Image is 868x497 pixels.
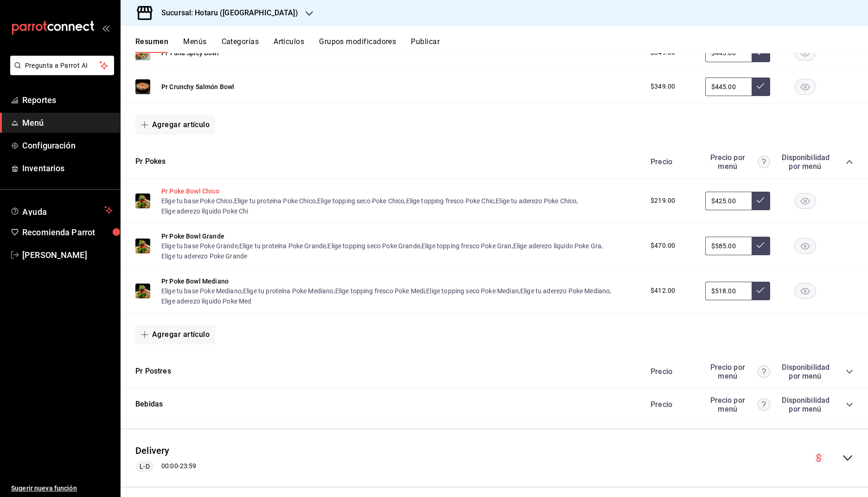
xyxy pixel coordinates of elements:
button: Elige aderezo líquido Poke Chi [161,207,249,216]
div: 00:00 - 23:59 [135,461,196,472]
button: Categorías [222,37,259,53]
button: Grupos modificadores [319,37,396,53]
button: Elige tu proteína Poke Chico [234,196,316,206]
a: Pregunta a Parrot AI [6,67,114,77]
img: Preview [135,239,150,253]
button: Elige topping fresco Poke Medi [335,286,425,296]
button: Elige topping seco Poke Median [426,286,519,296]
span: Menú [22,116,113,129]
button: Delivery [135,444,170,458]
div: Precio por menú [705,396,770,413]
div: Precio [641,157,701,166]
button: Elige tu base Poke Mediano [161,286,242,296]
button: Agregar artículo [135,115,215,135]
span: Configuración [22,139,113,152]
span: Pregunta a Parrot AI [25,61,100,71]
span: $219.00 [651,196,675,206]
button: collapse-category-row [846,401,853,408]
button: Pregunta a Parrot AI [10,56,114,75]
button: Pr Tuna Spicy Bowl [161,48,219,58]
div: navigation tabs [135,37,868,53]
button: Elige aderezo líquido Poke Gra [513,241,602,251]
button: Elige topping seco Poke Grande [327,241,420,251]
div: Disponibilidad por menú [782,153,828,171]
button: Bebidas [135,399,163,410]
button: Elige tu base Poke Chico [161,196,233,206]
span: L-D [136,462,153,471]
span: Ayuda [22,205,101,216]
button: Artículos [274,37,304,53]
div: Precio por menú [705,363,770,381]
div: Disponibilidad por menú [782,363,828,381]
input: Sin ajuste [705,282,752,300]
input: Sin ajuste [705,77,752,96]
span: Sugerir nueva función [11,484,113,493]
input: Sin ajuste [705,192,752,210]
button: Pr Poke Bowl Grande [161,232,224,241]
button: Agregar artículo [135,325,215,344]
span: $412.00 [651,286,675,296]
button: open_drawer_menu [102,24,109,32]
button: collapse-category-row [846,368,853,375]
img: Preview [135,284,150,298]
div: Disponibilidad por menú [782,396,828,413]
span: Recomienda Parrot [22,226,113,239]
button: Publicar [411,37,440,53]
span: Inventarios [22,162,113,174]
button: Elige tu aderezo Poke Mediano [520,286,610,296]
button: Elige tu proteína Poke Mediano [243,286,334,296]
img: Preview [135,79,150,94]
span: Reportes [22,94,113,106]
button: Elige tu base Poke Grande [161,241,238,251]
div: collapse-menu-row [121,437,868,480]
div: , , , , , [161,241,641,261]
button: Elige tu aderezo Poke Chico [496,196,576,206]
button: Pr Crunchy Salmón Bowl [161,82,234,91]
h3: Sucursal: Hotaru ([GEOGRAPHIC_DATA]) [154,7,298,19]
img: Preview [135,194,150,208]
button: Elige tu proteína Poke Grande [239,241,326,251]
button: Pr Poke Bowl Chico [161,187,219,196]
div: , , , , , [161,286,641,306]
button: Resumen [135,37,168,53]
span: $349.00 [651,82,675,91]
div: Precio [641,367,701,376]
button: Menús [183,37,206,53]
span: [PERSON_NAME] [22,249,113,261]
button: Elige topping fresco Poke Gran [421,241,512,251]
button: Pr Postres [135,366,171,377]
button: Elige topping seco Poke Chico [317,196,404,206]
button: collapse-category-row [846,158,853,166]
button: Pr Poke Bowl Mediano [161,277,229,286]
button: Elige topping fresco Poke Chic [406,196,495,206]
button: Elige tu aderezo Poke Grande [161,252,247,261]
button: Pr Pokes [135,156,166,167]
div: Precio [641,400,701,409]
div: Precio por menú [705,153,770,171]
span: $470.00 [651,241,675,251]
input: Sin ajuste [705,237,752,255]
div: , , , , , [161,196,641,216]
button: Elige aderezo líquido Poke Med [161,297,252,306]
